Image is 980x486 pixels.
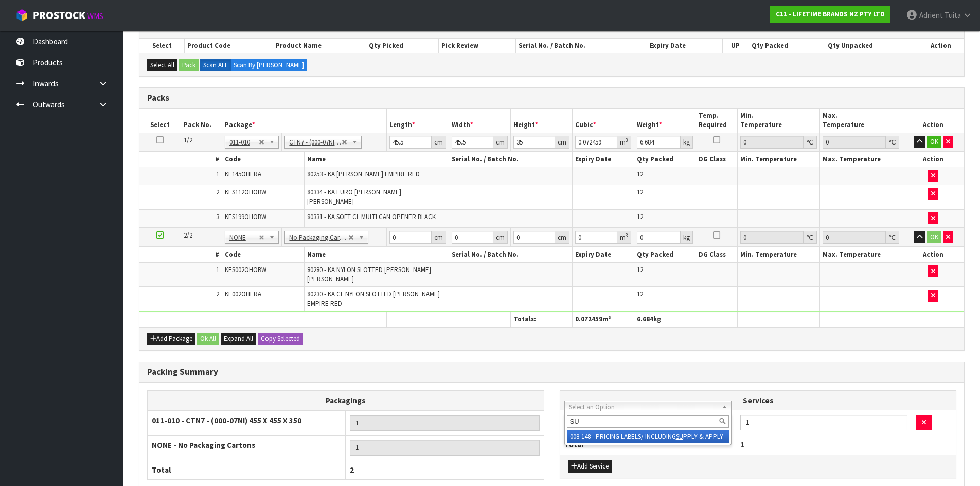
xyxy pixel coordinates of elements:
[229,136,259,149] span: 011-010
[886,136,899,149] div: ℃
[449,247,572,262] th: Serial No. / Batch No.
[225,265,266,274] span: KES002OHOBW
[350,465,354,475] span: 2
[902,152,964,167] th: Action
[696,109,737,133] th: Temp. Required
[222,247,304,262] th: Code
[147,23,956,33] h3: Picks
[573,152,634,167] th: Expiry Date
[573,247,634,262] th: Expiry Date
[185,39,273,53] th: Product Code
[804,231,817,244] div: ℃
[886,231,899,244] div: ℃
[184,136,192,145] span: 1/2
[307,188,401,206] span: 80334 - KA EURO [PERSON_NAME] [PERSON_NAME]
[197,333,219,345] button: Ok All
[225,170,261,178] span: KE145OHERA
[927,136,941,148] button: OK
[569,401,718,413] span: Select an Option
[148,390,544,410] th: Packagings
[637,315,653,323] span: 6.684
[516,39,647,53] th: Serial No. / Batch No.
[289,136,341,149] span: CTN7 - (000-07NI) 455 X 455 X 350
[225,290,261,298] span: KE002OHERA
[637,170,643,178] span: 12
[289,231,348,244] span: No Packaging Cartons
[740,440,744,449] span: 1
[216,290,219,298] span: 2
[222,152,304,167] th: Code
[222,109,387,133] th: Package
[439,39,516,53] th: Pick Review
[637,188,643,196] span: 12
[626,137,628,143] sup: 3
[560,391,956,410] th: Services
[216,265,219,274] span: 1
[927,231,941,243] button: OK
[626,232,628,239] sup: 3
[33,9,85,22] span: ProStock
[696,152,737,167] th: DG Class
[152,440,255,450] strong: NONE - No Packaging Cartons
[681,136,693,149] div: kg
[305,247,449,262] th: Name
[917,39,964,53] th: Action
[634,152,696,167] th: Qty Packed
[307,212,436,221] span: 80331 - KA SOFT CL MULTI CAN OPENER BLACK
[147,59,177,71] button: Select All
[737,109,819,133] th: Min. Temperature
[307,170,420,178] span: 80253 - KA [PERSON_NAME] EMPIRE RED
[449,152,572,167] th: Serial No. / Batch No.
[229,231,259,244] span: NONE
[147,93,956,103] h3: Packs
[902,109,964,133] th: Action
[749,39,825,53] th: Qty Packed
[555,231,569,244] div: cm
[147,333,195,345] button: Add Package
[510,109,572,133] th: Height
[449,109,510,133] th: Width
[776,10,885,19] strong: C11 - LIFETIME BRANDS NZ PTY LTD
[200,59,231,71] label: Scan ALL
[224,334,253,343] span: Expand All
[696,247,737,262] th: DG Class
[139,109,181,133] th: Select
[634,247,696,262] th: Qty Packed
[216,212,219,221] span: 3
[87,11,103,21] small: WMS
[945,10,961,20] span: Tuita
[432,231,446,244] div: cm
[366,39,439,53] th: Qty Picked
[181,109,222,133] th: Pack No.
[307,265,431,283] span: 80280 - KA NYLON SLOTTED [PERSON_NAME] [PERSON_NAME]
[258,333,303,345] button: Copy Selected
[681,231,693,244] div: kg
[819,109,902,133] th: Max. Temperature
[216,170,219,178] span: 1
[225,188,266,196] span: KES112OHOBW
[230,59,307,71] label: Scan By [PERSON_NAME]
[179,59,199,71] button: Pack
[560,435,736,455] th: Total
[825,39,917,53] th: Qty Unpacked
[567,430,729,443] li: 008-148 - PRICING LABELS/ INCLUDING PPLY & APPLY
[819,152,902,167] th: Max. Temperature
[139,152,222,167] th: #
[225,212,266,221] span: KES199OHOBW
[493,136,508,149] div: cm
[819,247,902,262] th: Max. Temperature
[617,231,631,244] div: m
[387,109,449,133] th: Length
[737,247,819,262] th: Min. Temperature
[637,290,643,298] span: 12
[139,247,222,262] th: #
[722,39,749,53] th: UP
[575,315,602,323] span: 0.072459
[493,231,508,244] div: cm
[573,312,634,327] th: m³
[216,188,219,196] span: 2
[307,290,440,308] span: 80230 - KA CL NYLON SLOTTED [PERSON_NAME] EMPIRE RED
[432,136,446,149] div: cm
[221,333,256,345] button: Expand All
[919,10,943,20] span: Adrient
